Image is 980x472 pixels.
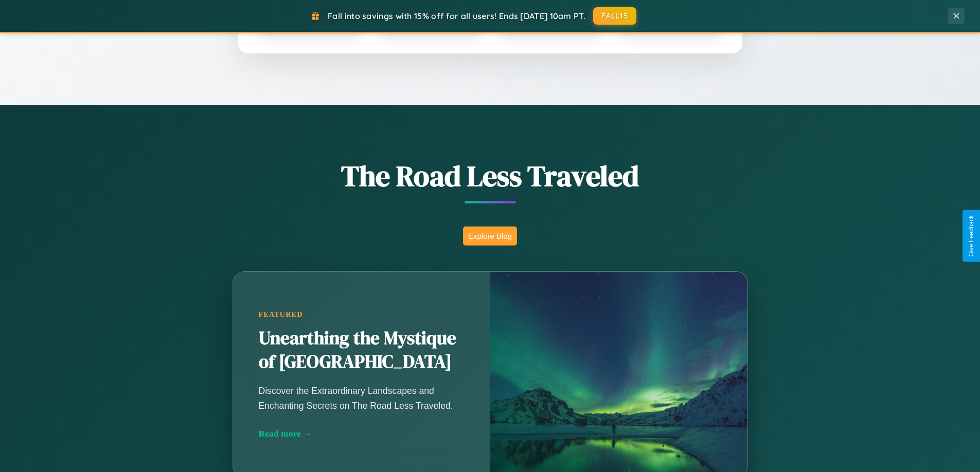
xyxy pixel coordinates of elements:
p: Discover the Extraordinary Landscapes and Enchanting Secrets on The Road Less Traveled. [259,384,465,412]
div: Featured [259,310,465,319]
div: Give Feedback [968,215,975,257]
h2: Unearthing the Mystique of [GEOGRAPHIC_DATA] [259,327,465,374]
div: Read more → [259,428,465,439]
button: Explore Blog [463,226,517,246]
span: Fall into savings with 15% off for all users! Ends [DATE] 10am PT. [328,11,585,21]
button: FALL15 [593,7,636,25]
h1: The Road Less Traveled [182,156,799,196]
